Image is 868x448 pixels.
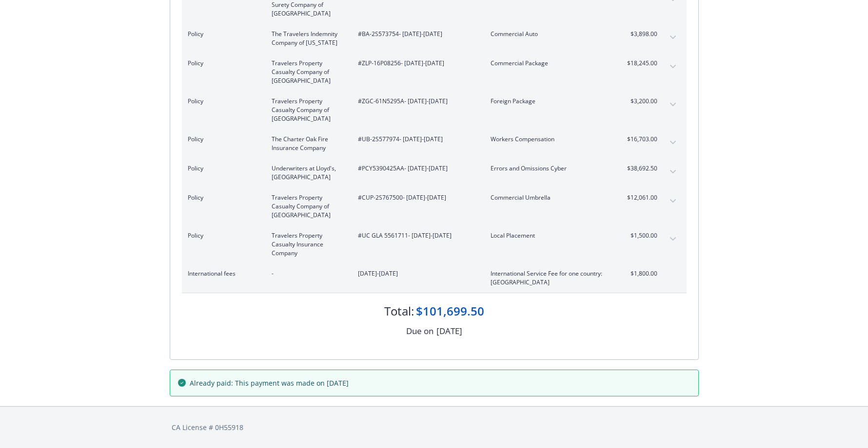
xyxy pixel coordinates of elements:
[491,193,605,202] span: Commercial Umbrella
[491,269,605,287] span: International Service Fee for one country: [GEOGRAPHIC_DATA]
[665,164,681,180] button: expand content
[188,193,256,202] span: Policy
[272,97,342,123] span: Travelers Property Casualty Company of [GEOGRAPHIC_DATA]
[621,269,657,278] span: $1,800.00
[188,30,256,38] span: Policy
[358,164,475,173] span: #PCY5390425AA - [DATE]-[DATE]
[665,30,681,45] button: expand content
[272,59,342,85] span: Travelers Property Casualty Company of [GEOGRAPHIC_DATA]
[272,269,342,278] span: -
[665,231,681,247] button: expand content
[182,263,687,293] div: International fees-[DATE]-[DATE]International Service Fee for one country: [GEOGRAPHIC_DATA]$1,80...
[272,30,342,47] span: The Travelers Indemnity Company of [US_STATE]
[188,269,256,278] span: International fees
[491,59,605,68] span: Commercial Package
[358,269,475,278] span: [DATE]-[DATE]
[358,97,475,106] span: #ZGC-61N5295A - [DATE]-[DATE]
[272,231,342,258] span: Travelers Property Casualty Insurance Company
[436,325,462,337] div: [DATE]
[358,193,475,202] span: #CUP-2S767500 - [DATE]-[DATE]
[272,164,342,182] span: Underwriters at Lloyd's, [GEOGRAPHIC_DATA]
[621,231,657,240] span: $1,500.00
[190,378,349,388] span: Already paid: This payment was made on [DATE]
[272,135,342,152] span: The Charter Oak Fire Insurance Company
[358,59,475,68] span: #ZLP-16P08256 - [DATE]-[DATE]
[491,30,605,38] span: Commercial Auto
[665,135,681,150] button: expand content
[182,129,687,158] div: PolicyThe Charter Oak Fire Insurance Company#UB-2S577974- [DATE]-[DATE]Workers Compensation$16,70...
[621,97,657,106] span: $3,200.00
[188,135,256,144] span: Policy
[491,135,605,144] span: Workers Compensation
[358,30,475,38] span: #BA-2S573754 - [DATE]-[DATE]
[188,97,256,106] span: Policy
[182,91,687,129] div: PolicyTravelers Property Casualty Company of [GEOGRAPHIC_DATA]#ZGC-61N5295A- [DATE]-[DATE]Foreign...
[358,231,475,240] span: #UC GLA 5561711 - [DATE]-[DATE]
[188,59,256,68] span: Policy
[172,422,697,432] div: CA License # 0H55918
[188,231,256,240] span: Policy
[384,303,414,319] div: Total:
[665,97,681,112] button: expand content
[272,193,342,220] span: Travelers Property Casualty Company of [GEOGRAPHIC_DATA]
[491,97,605,106] span: Foreign Package
[491,164,605,173] span: Errors and Omissions Cyber
[621,193,657,202] span: $12,061.00
[406,325,434,337] div: Due on
[182,158,687,187] div: PolicyUnderwriters at Lloyd's, [GEOGRAPHIC_DATA]#PCY5390425AA- [DATE]-[DATE]Errors and Omissions ...
[182,187,687,225] div: PolicyTravelers Property Casualty Company of [GEOGRAPHIC_DATA]#CUP-2S767500- [DATE]-[DATE]Commerc...
[665,193,681,209] button: expand content
[358,135,475,144] span: #UB-2S577974 - [DATE]-[DATE]
[665,59,681,75] button: expand content
[491,231,605,240] span: Local Placement
[182,24,687,53] div: PolicyThe Travelers Indemnity Company of [US_STATE]#BA-2S573754- [DATE]-[DATE]Commercial Auto$3,8...
[182,225,687,263] div: PolicyTravelers Property Casualty Insurance Company#UC GLA 5561711- [DATE]-[DATE]Local Placement$...
[621,164,657,173] span: $38,692.50
[621,135,657,144] span: $16,703.00
[621,30,657,38] span: $3,898.00
[665,269,681,285] button: expand content
[621,59,657,68] span: $18,245.00
[416,303,484,319] div: $101,699.50
[182,53,687,91] div: PolicyTravelers Property Casualty Company of [GEOGRAPHIC_DATA]#ZLP-16P08256- [DATE]-[DATE]Commerc...
[188,164,256,173] span: Policy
